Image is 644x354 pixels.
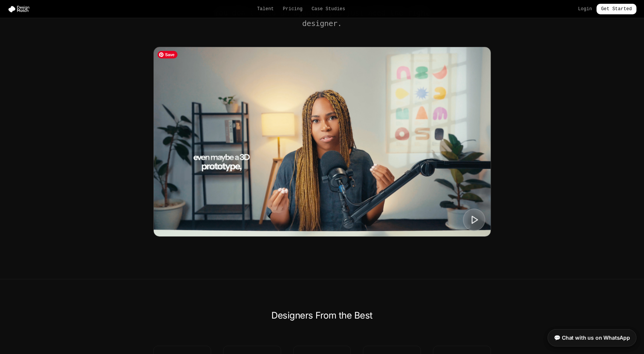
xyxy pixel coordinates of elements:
[257,6,274,12] a: Talent
[158,51,177,58] span: Save
[154,47,491,236] img: Physical Product Design Match
[283,6,303,12] a: Pricing
[312,6,345,12] a: Case Studies
[8,5,33,13] img: Design Match
[548,329,636,346] a: 💬 Chat with us on WhatsApp
[597,4,636,14] a: Get Started
[578,6,592,12] a: Login
[111,310,533,322] h2: Designers From the Best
